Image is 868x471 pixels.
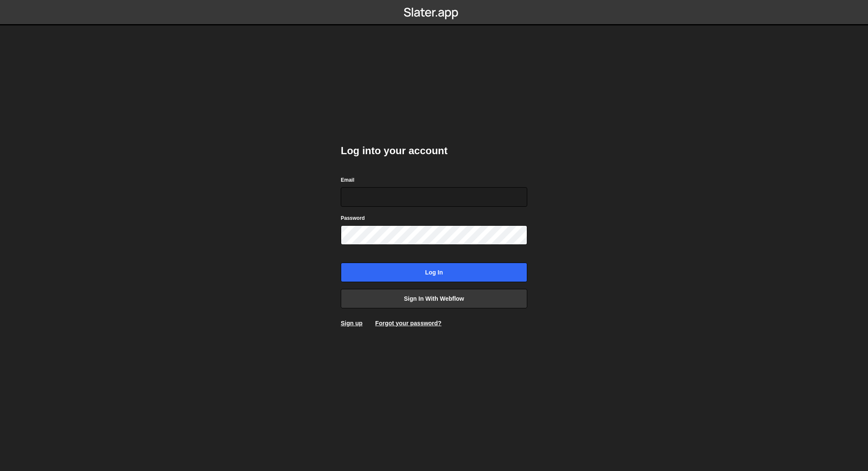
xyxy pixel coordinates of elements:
[341,176,354,184] label: Email
[341,214,365,222] label: Password
[341,320,362,327] a: Sign up
[341,289,527,308] a: Sign in with Webflow
[341,263,527,282] input: Log in
[341,144,527,158] h2: Log into your account
[375,320,441,327] a: Forgot your password?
